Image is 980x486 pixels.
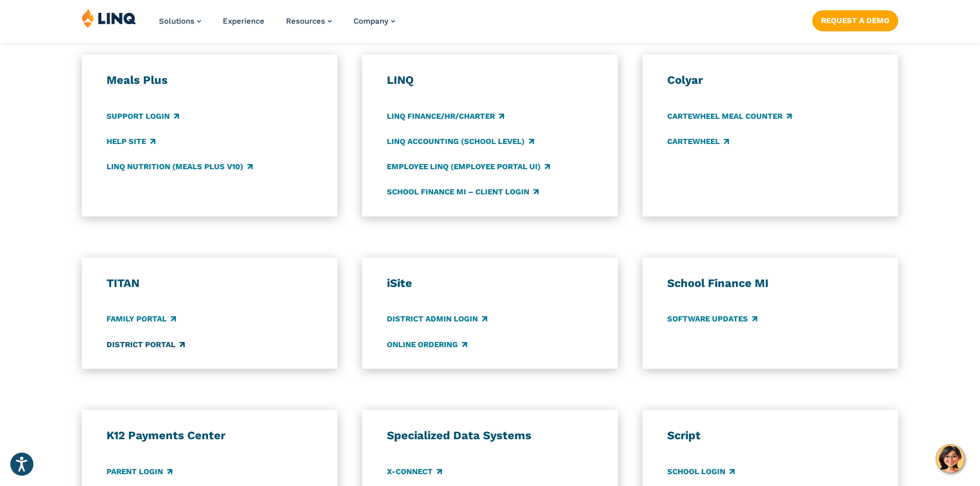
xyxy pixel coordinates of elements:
span: Solutions [159,16,194,26]
h3: TITAN [106,276,313,291]
a: Company [353,16,395,26]
a: Software Updates [667,314,757,325]
h3: Script [667,428,874,443]
a: CARTEWHEEL [667,136,729,147]
img: LINQ | K‑12 Software [82,8,136,28]
a: Help Site [106,136,155,147]
a: Parent Login [106,466,172,477]
a: School Finance MI – Client Login [387,186,539,197]
a: CARTEWHEEL Meal Counter [667,111,792,122]
a: LINQ Finance/HR/Charter [387,111,504,122]
nav: Primary Navigation [159,8,395,42]
h3: Colyar [667,73,874,87]
nav: Button Navigation [812,8,898,31]
h3: LINQ [387,73,594,87]
h3: School Finance MI [667,276,874,291]
a: Employee LINQ (Employee Portal UI) [387,161,550,172]
a: District Admin Login [387,314,487,325]
a: LINQ Accounting (school level) [387,136,534,147]
span: Resources [286,16,325,26]
span: Company [353,16,388,26]
h3: iSite [387,276,594,291]
a: Family Portal [106,314,176,325]
a: LINQ Nutrition (Meals Plus v10) [106,161,253,172]
a: Support Login [106,111,179,122]
h3: Meals Plus [106,73,313,87]
a: Online Ordering [387,339,467,350]
h3: Specialized Data Systems [387,428,594,443]
a: Resources [286,16,332,26]
a: Solutions [159,16,201,26]
a: Experience [223,16,264,26]
a: School Login [667,466,735,477]
a: X-Connect [387,466,442,477]
a: Request a Demo [812,10,898,31]
h3: K12 Payments Center [106,428,313,443]
a: District Portal [106,339,185,350]
button: Hello, have a question? Let’s chat. [936,444,965,473]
